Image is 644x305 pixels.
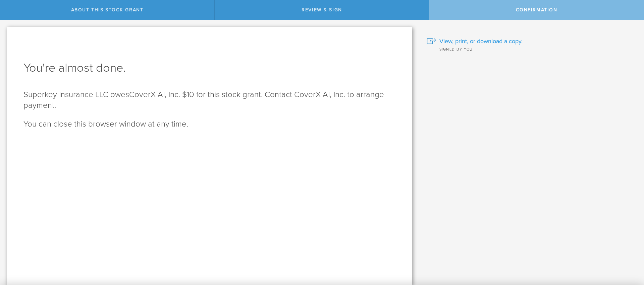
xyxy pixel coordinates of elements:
[439,37,523,46] span: View, print, or download a copy.
[71,7,144,13] span: About this stock grant
[23,90,129,99] span: Superkey Insurance LLC owes
[302,7,342,13] span: Review & Sign
[427,46,634,52] div: Signed by you
[23,119,395,130] p: You can close this browser window at any time.
[23,89,395,111] p: CoverX AI, Inc. $10 for this stock grant. Contact CoverX AI, Inc. to arrange payment.
[516,7,557,13] span: Confirmation
[23,60,395,76] h1: You're almost done.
